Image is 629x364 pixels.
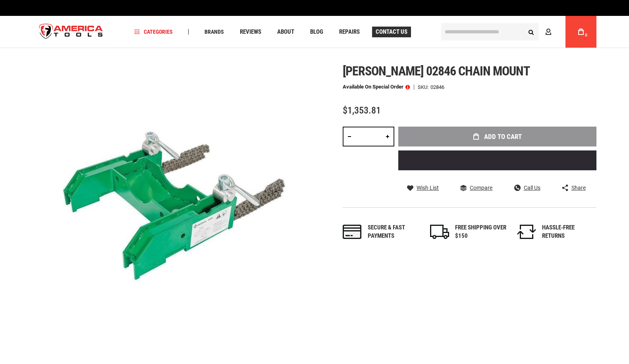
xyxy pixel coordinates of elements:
a: Call Us [514,184,540,191]
a: Contact Us [372,27,411,37]
span: Reviews [240,29,261,35]
span: Repairs [339,29,360,35]
a: Compare [460,184,492,191]
span: About [277,29,294,35]
span: Call Us [524,185,540,191]
button: Search [523,24,538,39]
span: Contact Us [376,29,407,35]
span: Share [571,185,586,191]
p: Available on Special Order [343,84,410,90]
span: Wish List [417,185,439,191]
a: 0 [573,16,588,48]
img: returns [517,225,536,239]
a: Categories [131,27,176,37]
img: payments [343,225,362,239]
img: main product photo [33,64,314,346]
a: Wish List [407,184,439,191]
img: America Tools [33,17,110,47]
span: Compare [470,185,492,191]
span: Blog [310,29,323,35]
span: $1,353.81 [343,105,381,116]
a: Blog [307,27,327,37]
a: store logo [33,17,110,47]
div: HASSLE-FREE RETURNS [542,223,594,241]
div: Secure & fast payments [368,223,419,241]
div: FREE SHIPPING OVER $150 [455,223,507,241]
a: Repairs [336,27,363,37]
a: About [274,27,298,37]
a: Brands [201,27,228,37]
a: Reviews [236,27,265,37]
span: Brands [205,29,224,35]
img: shipping [430,225,449,239]
span: Categories [135,29,173,35]
span: [PERSON_NAME] 02846 chain mount [343,64,530,79]
strong: SKU [418,85,430,90]
div: 02846 [430,85,444,90]
span: 0 [585,33,587,37]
